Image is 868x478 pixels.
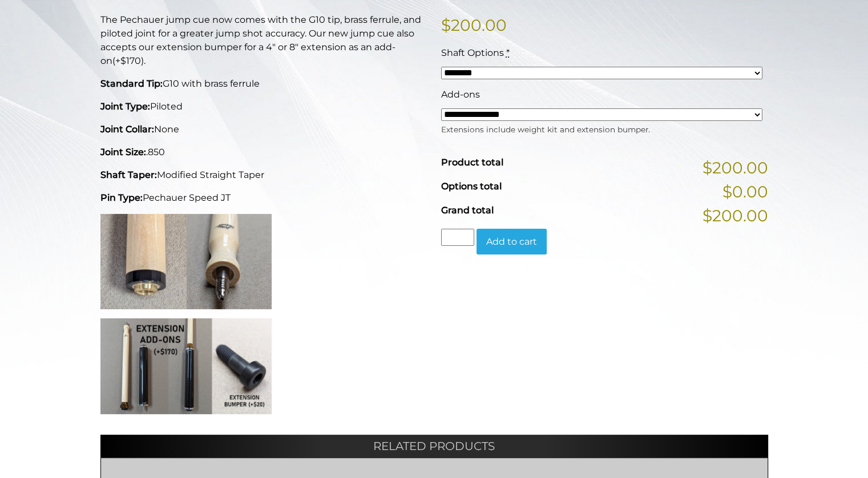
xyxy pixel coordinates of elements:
span: $200.00 [703,204,768,228]
span: $200.00 [703,156,768,180]
span: Options total [441,181,502,192]
strong: Pin Type: [100,192,143,203]
span: Product total [441,157,503,168]
h2: Related products [100,435,768,457]
span: Grand total [441,205,494,216]
p: None [100,123,427,136]
p: .850 [100,145,427,159]
span: Shaft Options [441,47,504,58]
span: $ [441,15,451,35]
button: Add to cart [477,229,547,255]
p: G10 with brass ferrule [100,77,427,91]
strong: Joint Collar: [100,124,154,135]
p: Modified Straight Taper [100,168,427,182]
strong: Shaft Taper: [100,169,157,180]
p: The Pechauer jump cue now comes with the G10 tip, brass ferrule, and piloted joint for a greater ... [100,13,427,68]
strong: Joint Size: [100,147,146,157]
span: $0.00 [722,180,768,204]
bdi: 200.00 [441,15,507,35]
abbr: required [506,47,510,58]
strong: Standard Tip: [100,78,163,89]
input: Product quantity [441,229,474,246]
div: Extensions include weight kit and extension bumper. [441,121,762,135]
p: Piloted [100,100,427,114]
p: Pechauer Speed JT [100,191,427,205]
strong: Joint Type: [100,101,150,112]
span: Add-ons [441,89,480,100]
